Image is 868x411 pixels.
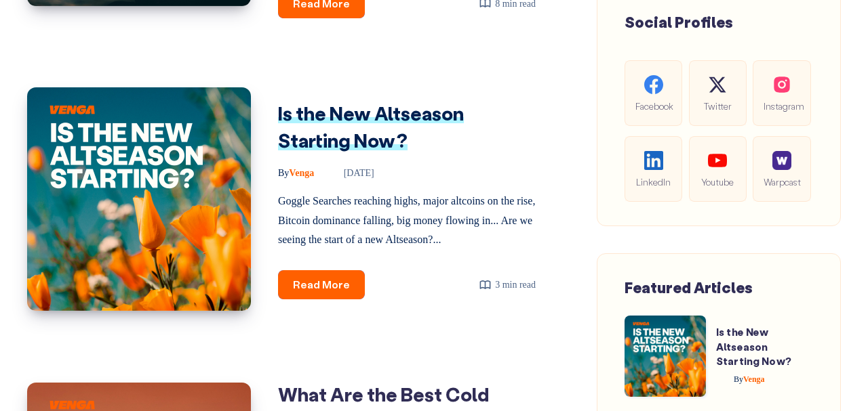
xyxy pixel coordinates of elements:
[635,174,671,190] span: LinkedIn
[278,192,536,250] p: Goggle Searches reaching highs, major altcoins on the rise, Bitcoin dominance falling, big money ...
[625,60,682,126] a: Facebook
[644,151,663,170] img: social-linkedin.be646fe421ccab3a2ad91cb58bdc9694.svg
[700,98,736,114] span: Twitter
[772,151,791,170] img: social-warpcast.e8a23a7ed3178af0345123c41633f860.png
[479,276,536,293] div: 3 min read
[625,12,733,32] span: Social Profiles
[278,270,365,299] a: Read More
[689,60,747,126] a: Twitter
[716,325,791,368] a: Is the New Altseason Starting Now?
[716,374,765,384] a: ByVenga
[278,168,289,178] span: By
[734,374,765,384] span: Venga
[708,151,727,170] img: social-youtube.99db9aba05279f803f3e7a4a838dfb6c.svg
[625,278,753,297] span: Featured Articles
[278,168,314,178] span: Venga
[689,136,747,202] a: Youtube
[764,98,800,114] span: Instagram
[635,98,671,114] span: Facebook
[753,60,810,126] a: Instagram
[753,136,810,202] a: Warpcast
[278,101,464,153] a: Is the New Altseason Starting Now?
[325,168,374,178] time: [DATE]
[700,174,736,190] span: Youtube
[764,174,800,190] span: Warpcast
[27,87,251,311] img: Image of: Is the New Altseason Starting Now?
[625,136,682,202] a: LinkedIn
[278,168,317,178] a: ByVenga
[734,374,743,384] span: By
